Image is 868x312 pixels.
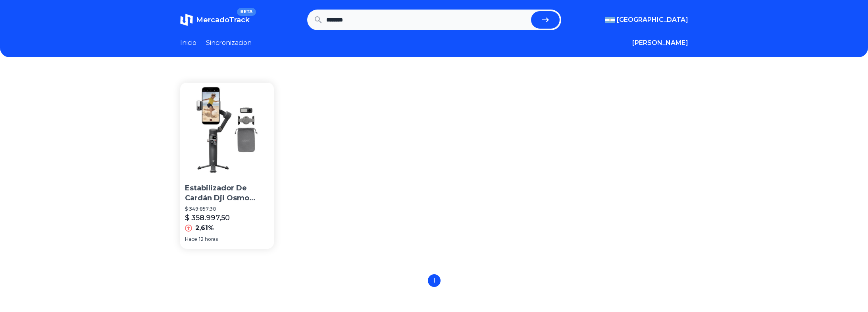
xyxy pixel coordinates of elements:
[180,14,193,26] img: MercadoTrack
[185,183,269,203] p: Estabilizador De Cardán Dji Osmo Mobile 7p Con Seguimiento N
[237,8,256,16] span: BETA
[605,15,688,25] button: [GEOGRAPHIC_DATA]
[180,83,274,177] img: Estabilizador De Cardán Dji Osmo Mobile 7p Con Seguimiento N
[180,38,196,48] a: Inicio
[180,83,274,249] a: Estabilizador De Cardán Dji Osmo Mobile 7p Con Seguimiento NEstabilizador De Cardán Dji Osmo Mobi...
[206,38,252,48] a: Sincronizacion
[199,236,218,242] span: 12 horas
[185,212,230,223] p: $ 358.997,50
[185,236,197,242] span: Hace
[185,206,269,212] p: $ 349.857,30
[196,16,250,24] span: MercadoTrack
[180,14,250,26] a: MercadoTrackBETA
[195,223,214,233] p: 2,61%
[605,17,615,23] img: Argentina
[632,38,688,48] button: [PERSON_NAME]
[617,15,688,25] span: [GEOGRAPHIC_DATA]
